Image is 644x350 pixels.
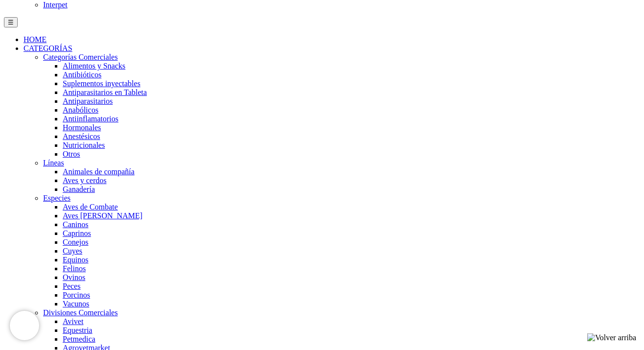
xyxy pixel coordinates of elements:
a: Animales de compañía [63,167,135,176]
a: Caprinos [63,229,91,237]
iframe: Brevo live chat [10,311,39,340]
a: Antiparasitarios en Tableta [63,88,147,96]
a: Caninos [63,220,88,229]
a: Cuyes [63,247,82,255]
a: Anabólicos [63,106,98,114]
a: Antiinflamatorios [63,115,119,123]
a: Peces [63,282,80,290]
a: Antiparasitarios [63,97,113,105]
a: Conejos [63,238,88,246]
a: Suplementos inyectables [63,79,141,88]
a: HOME [24,35,47,44]
a: Categorías Comerciales [43,53,118,61]
a: Equestria [63,326,92,334]
a: Aves [PERSON_NAME] [63,211,143,220]
a: Otros [63,150,80,158]
a: Nutricionales [63,141,105,149]
a: Especies [43,194,71,202]
a: CATEGORÍAS [24,44,72,52]
a: Petmedica [63,335,95,343]
a: Equinos [63,256,88,264]
a: Aves y cerdos [63,176,106,185]
a: Aves de Combate [63,203,118,211]
a: Avivet [63,317,83,326]
a: Líneas [43,159,64,167]
img: Volver arriba [587,333,636,342]
a: Ganadería [63,185,95,193]
a: Vacunos [63,300,89,308]
a: Hormonales [63,123,101,132]
a: Porcinos [63,291,90,299]
a: Alimentos y Snacks [63,62,125,70]
a: Interpet [43,0,68,9]
button: ☰ [4,17,18,27]
a: Anestésicos [63,132,100,140]
a: Divisiones Comerciales [43,308,118,317]
a: Ovinos [63,273,85,281]
a: Antibióticos [63,70,101,79]
a: Felinos [63,264,86,273]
